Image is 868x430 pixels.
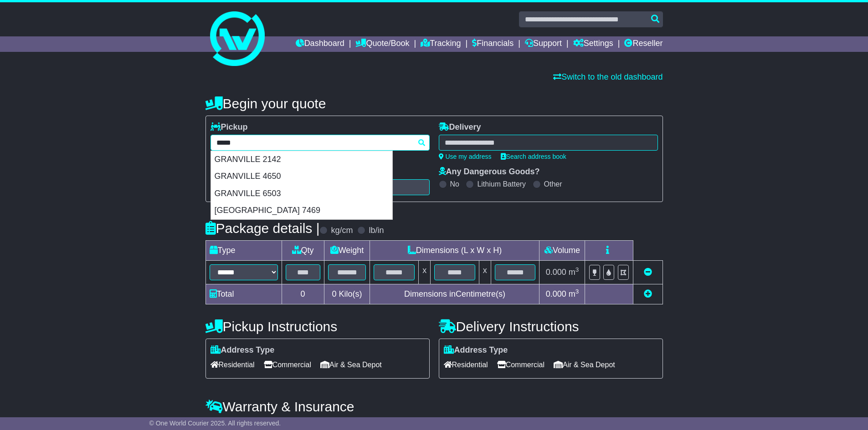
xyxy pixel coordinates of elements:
a: Search address book [501,153,566,160]
a: Financials [472,36,514,52]
div: GRANVILLE 2142 [211,151,392,168]
span: Air & Sea Depot [554,358,615,372]
a: Switch to the old dashboard [553,72,663,81]
sup: 3 [575,288,579,295]
label: kg/cm [331,226,353,236]
h4: Package details | [205,221,320,236]
td: Kilo(s) [324,284,370,304]
td: Type [205,241,282,261]
span: 0.000 [546,289,566,298]
span: Residential [211,358,255,372]
div: [GEOGRAPHIC_DATA] 7469 [211,202,392,219]
td: x [419,261,431,284]
a: Reseller [624,36,663,52]
label: Address Type [211,345,275,355]
h4: Warranty & Insurance [205,399,663,414]
label: Lithium Battery [477,180,526,188]
div: GRANVILLE 4650 [211,168,392,185]
label: Pickup [211,122,248,132]
a: Support [525,36,562,52]
a: Use my address [439,153,492,160]
span: Air & Sea Depot [320,358,382,372]
span: m [569,289,579,298]
h4: Delivery Instructions [439,319,663,334]
span: m [569,268,579,277]
label: Any Dangerous Goods? [439,167,540,177]
a: Tracking [421,36,461,52]
a: Settings [573,36,613,52]
span: © One World Courier 2025. All rights reserved. [149,420,281,427]
span: 0.000 [546,268,566,277]
td: Total [205,284,282,304]
label: Address Type [444,345,508,355]
span: Commercial [264,358,311,372]
td: Qty [282,241,324,261]
label: No [450,180,459,188]
typeahead: Please provide city [211,135,430,151]
td: 0 [282,284,324,304]
a: Quote/Book [355,36,409,52]
h4: Begin your quote [205,96,663,111]
span: Residential [444,358,488,372]
label: lb/in [369,226,384,236]
td: Dimensions (L x W x H) [370,241,539,261]
td: Volume [539,241,585,261]
a: Remove this item [644,268,652,277]
td: Weight [324,241,370,261]
label: Other [544,180,562,188]
td: x [479,261,491,284]
label: Delivery [439,122,481,132]
td: Dimensions in Centimetre(s) [370,284,539,304]
span: 0 [332,289,336,298]
h4: Pickup Instructions [205,319,430,334]
sup: 3 [575,266,579,273]
span: Commercial [497,358,544,372]
a: Dashboard [296,36,344,52]
div: GRANVILLE 6503 [211,185,392,202]
a: Add new item [644,289,652,298]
